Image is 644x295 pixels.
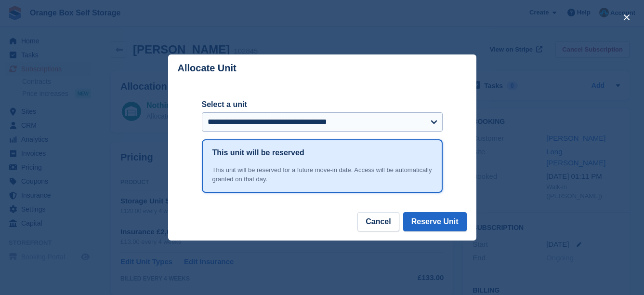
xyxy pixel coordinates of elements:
[202,99,443,110] label: Select a unit
[619,10,634,25] button: close
[403,212,467,231] button: Reserve Unit
[178,63,237,74] p: Allocate Unit
[212,165,432,184] div: This unit will be reserved for a future move-in date. Access will be automatically granted on tha...
[212,147,304,159] h1: This unit will be reserved
[357,212,399,231] button: Cancel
